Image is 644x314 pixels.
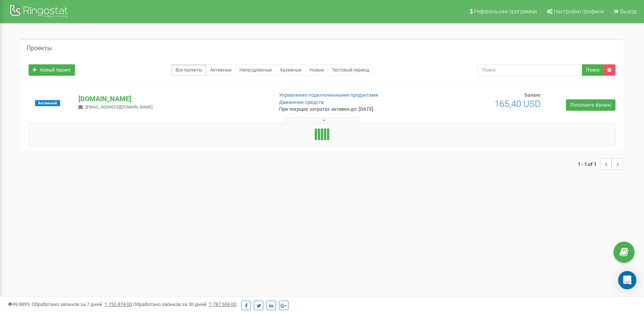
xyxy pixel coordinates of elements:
[474,8,537,14] span: Реферальная программа
[27,45,52,52] h5: Проекты
[78,94,266,104] p: [DOMAIN_NAME]
[554,8,604,14] span: Настройки профиля
[279,92,378,98] a: Управление подключенными продуктами
[206,64,236,76] a: Активные
[305,64,328,76] a: Новые
[620,8,636,14] span: Выход
[618,271,636,289] div: Open Intercom Messenger
[35,100,60,106] span: Активный
[279,106,417,113] p: При текущих затратах активен до: [DATE]
[494,99,541,109] span: 165,40 USD
[279,99,324,105] a: Движение средств
[29,64,75,76] a: Новый проект
[524,92,541,98] span: Баланс
[578,158,600,170] span: 1 - 1 of 1
[105,301,132,307] u: 1 752 874,00
[578,151,623,177] nav: ...
[328,64,373,76] a: Тестовый период
[86,105,153,110] span: [EMAIL_ADDRESS][DOMAIN_NAME]
[477,64,582,76] input: Поиск
[276,64,306,76] a: Архивные
[133,301,236,307] span: Обработано звонков за 30 дней :
[32,301,132,307] span: Обработано звонков за 7 дней :
[582,64,604,76] button: Поиск
[566,99,615,111] a: Пополнить баланс
[8,301,30,307] span: 99,989%
[171,64,206,76] a: Все проекты
[209,301,236,307] u: 7 787 559,00
[235,64,276,76] a: Непродленные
